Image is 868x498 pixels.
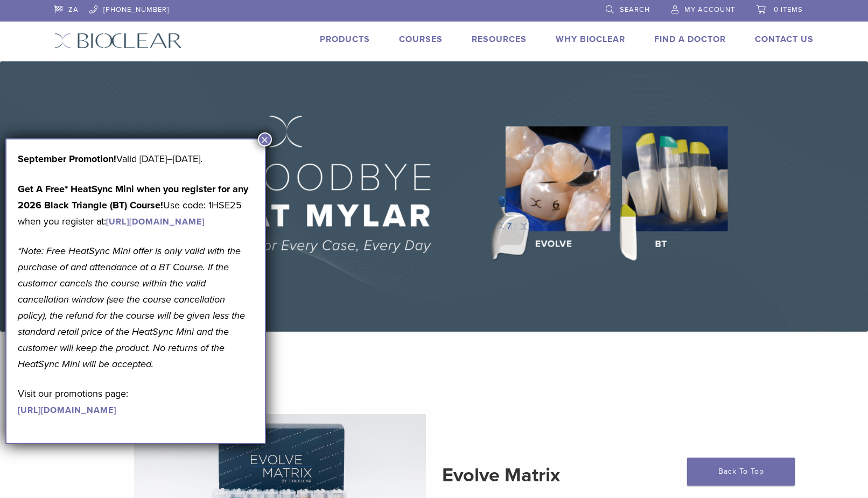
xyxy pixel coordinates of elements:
button: Close [258,132,272,146]
a: Back To Top [687,458,795,486]
em: *Note: Free HeatSync Mini offer is only valid with the purchase of and attendance at a BT Course.... [18,245,245,370]
a: Find A Doctor [654,34,726,45]
a: Resources [472,34,527,45]
span: 0 items [774,5,803,14]
p: Use code: 1HSE25 when you register at: [18,181,254,229]
a: Why Bioclear [556,34,625,45]
b: September Promotion! [18,153,116,165]
p: Visit our promotions page: [18,385,254,418]
h2: Evolve Matrix [442,462,734,488]
span: Search [620,5,650,14]
a: Courses [399,34,443,45]
a: Products [320,34,370,45]
a: [URL][DOMAIN_NAME] [18,405,116,416]
a: Contact Us [755,34,814,45]
p: Valid [DATE]–[DATE]. [18,151,254,167]
strong: Get A Free* HeatSync Mini when you register for any 2026 Black Triangle (BT) Course! [18,183,248,211]
a: [URL][DOMAIN_NAME] [106,216,205,227]
span: My Account [684,5,735,14]
img: Bioclear [54,33,182,48]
